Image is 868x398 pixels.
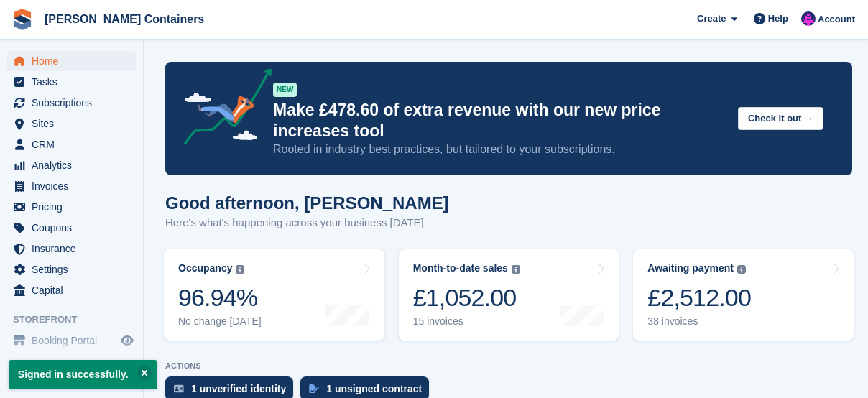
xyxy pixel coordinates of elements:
span: Help [768,11,788,26]
a: [PERSON_NAME] Containers [39,7,210,31]
div: Month-to-date sales [413,262,508,274]
a: Occupancy 96.94% No change [DATE] [164,249,384,341]
span: Pricing [32,197,118,217]
div: 1 unsigned contract [326,383,422,394]
p: Signed in successfully. [9,360,157,389]
a: menu [7,176,136,196]
img: Claire Wilson [801,11,816,26]
span: Invoices [32,176,118,196]
div: £2,512.00 [647,283,751,313]
div: Occupancy [178,262,232,274]
a: Month-to-date sales £1,052.00 15 invoices [399,249,619,341]
h1: Good afternoon, [PERSON_NAME] [165,193,449,213]
p: Make £478.60 of extra revenue with our new price increases tool [273,100,726,142]
div: £1,052.00 [413,283,520,313]
div: Awaiting payment [647,262,734,274]
span: Subscriptions [32,93,118,113]
img: icon-info-grey-7440780725fd019a000dd9b08b2336e03edf1995a4989e88bcd33f0948082b44.svg [236,265,244,274]
span: Insurance [32,239,118,259]
a: menu [7,197,136,217]
span: CRM [32,134,118,154]
p: Here's what's happening across your business [DATE] [165,215,449,231]
div: No change [DATE] [178,315,262,328]
a: menu [7,218,136,238]
a: menu [7,51,136,71]
span: Analytics [32,155,118,175]
a: Awaiting payment £2,512.00 38 invoices [633,249,854,341]
img: price-adjustments-announcement-icon-8257ccfd72463d97f412b2fc003d46551f7dbcb40ab6d574587a9cd5c0d94... [172,68,272,150]
div: 96.94% [178,283,262,313]
span: Account [818,12,855,27]
img: icon-info-grey-7440780725fd019a000dd9b08b2336e03edf1995a4989e88bcd33f0948082b44.svg [512,265,520,274]
img: stora-icon-8386f47178a22dfd0bd8f6a31ec36ba5ce8667c1dd55bd0f319d3a0aa187defe.svg [11,9,33,30]
span: Tasks [32,72,118,92]
img: contract_signature_icon-13c848040528278c33f63329250d36e43548de30e8caae1d1a13099fd9432cc5.svg [309,384,319,393]
span: Booking Portal [32,330,118,351]
a: menu [7,72,136,92]
a: menu [7,239,136,259]
span: Settings [32,259,118,279]
img: verify_identity-adf6edd0f0f0b5bbfe63781bf79b02c33cf7c696d77639b501bdc392416b5a36.svg [174,384,184,393]
a: menu [7,114,136,134]
p: Rooted in industry best practices, but tailored to your subscriptions. [273,142,726,157]
a: menu [7,280,136,300]
span: Sites [32,114,118,134]
div: NEW [273,83,297,97]
span: Storefront [13,313,143,327]
a: menu [7,259,136,279]
span: Capital [32,280,118,300]
span: Coupons [32,218,118,238]
a: menu [7,155,136,175]
button: Check it out → [738,107,823,131]
a: menu [7,134,136,154]
a: menu [7,93,136,113]
span: Create [697,11,726,26]
div: 1 unverified identity [191,383,286,394]
a: menu [7,330,136,351]
div: 38 invoices [647,315,751,328]
div: 15 invoices [413,315,520,328]
a: Preview store [119,332,136,349]
p: ACTIONS [165,361,852,371]
span: Home [32,51,118,71]
img: icon-info-grey-7440780725fd019a000dd9b08b2336e03edf1995a4989e88bcd33f0948082b44.svg [737,265,746,274]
